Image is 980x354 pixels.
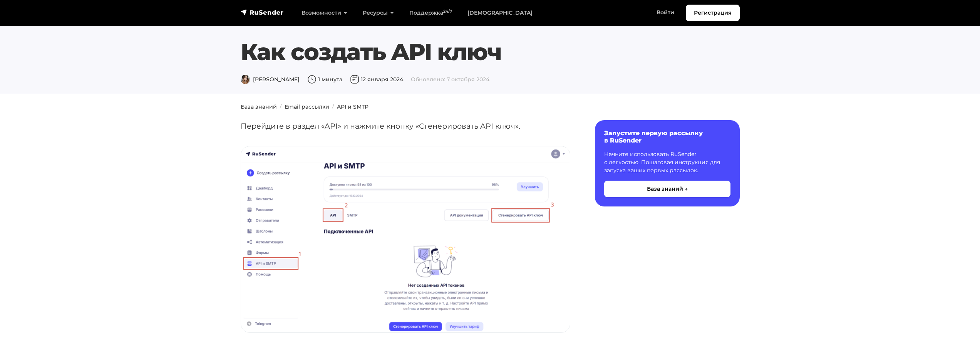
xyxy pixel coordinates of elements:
span: 1 минута [307,76,342,83]
a: База знаний [241,103,277,110]
a: [DEMOGRAPHIC_DATA] [460,5,540,21]
a: Запустите первую рассылку в RuSender Начните использовать RuSender с легкостью. Пошаговая инструк... [595,120,740,206]
img: Время чтения [307,75,317,84]
p: Перейдите в раздел «API» и нажмите кнопку «Сгенерировать API ключ». [241,120,570,132]
a: Ресурсы [355,5,402,21]
h6: Запустите первую рассылку в RuSender [604,129,730,144]
sup: 24/7 [443,9,452,14]
a: API и SMTP [337,103,369,110]
a: Поддержка24/7 [402,5,460,21]
span: Обновлено: 7 октября 2024 [411,76,489,83]
p: Начните использовать RuSender с легкостью. Пошаговая инструкция для запуска ваших первых рассылок. [604,150,730,174]
h1: Как создать API ключ [241,38,740,66]
a: Возможности [294,5,355,21]
nav: breadcrumb [236,103,744,111]
a: Войти [649,5,682,20]
span: 12 января 2024 [350,76,403,83]
span: [PERSON_NAME] [241,76,300,83]
button: База знаний → [604,181,730,197]
a: Регистрация [686,5,740,21]
a: Email рассылки [285,103,329,110]
img: Раздел API в RuSender [241,146,570,333]
img: RuSender [241,8,284,16]
img: Дата публикации [350,75,359,84]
